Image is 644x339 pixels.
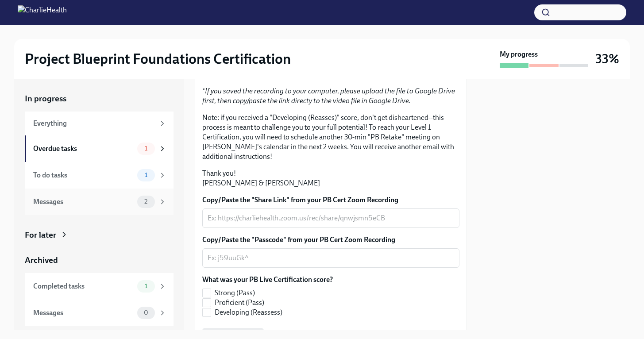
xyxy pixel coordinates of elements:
[202,113,459,162] p: Note: if you received a "Developing (Reasses)" score, don't get disheartened--this process is mea...
[33,144,134,154] div: Overdue tasks
[25,273,174,300] a: Completed tasks1
[33,281,134,291] div: Completed tasks
[25,135,174,162] a: Overdue tasks1
[139,172,153,178] span: 1
[215,308,282,317] span: Developing (Reassess)
[139,145,153,152] span: 1
[139,309,154,316] span: 0
[202,169,459,188] p: Thank you! [PERSON_NAME] & [PERSON_NAME]
[202,235,459,245] label: Copy/Paste the "Passcode" from your PB Cert Zoom Recording
[18,5,67,19] img: CharlieHealth
[25,229,174,241] a: For later
[33,170,134,180] div: To do tasks
[25,300,174,326] a: Messages0
[202,275,333,285] label: What was your PB Live Certification score?
[139,198,153,205] span: 2
[25,189,174,215] a: Messages2
[25,229,56,241] div: For later
[595,51,619,67] h3: 33%
[25,93,174,104] a: In progress
[25,50,291,68] h2: Project Blueprint Foundations Certification
[33,308,134,318] div: Messages
[202,195,459,205] label: Copy/Paste the "Share Link" from your PB Cert Zoom Recording
[33,119,155,128] div: Everything
[25,162,174,189] a: To do tasks1
[500,50,538,59] strong: My progress
[33,197,134,207] div: Messages
[215,288,255,298] span: Strong (Pass)
[25,254,174,266] a: Archived
[202,87,455,105] em: If you saved the recording to your computer, please upload the file to Google Drive first, then c...
[215,298,264,308] span: Proficient (Pass)
[25,112,174,135] a: Everything
[139,283,153,289] span: 1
